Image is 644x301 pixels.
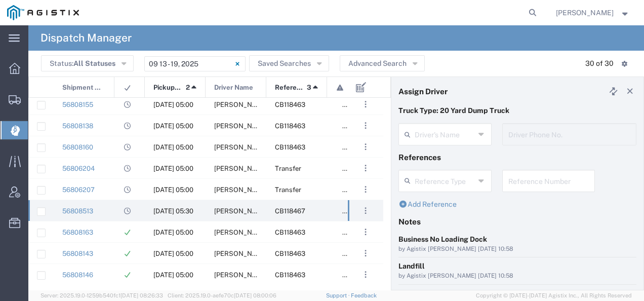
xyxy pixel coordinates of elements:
[555,7,630,19] button: [PERSON_NAME]
[398,153,636,162] h4: References
[398,261,636,272] div: Landfill
[340,55,425,71] button: Advanced Search
[214,207,269,215] span: Jihtan Singh
[358,268,373,282] button: ...
[73,59,115,67] span: All Statuses
[153,165,193,172] span: 09/15/2025, 05:00
[62,271,93,279] a: 56808146
[585,58,614,69] div: 30 of 30
[365,269,367,281] span: . . .
[275,271,305,279] span: CB118463
[7,5,79,20] img: logo
[556,7,614,18] span: Jessica Carr
[153,207,193,215] span: 09/15/2025, 05:30
[398,87,448,96] h4: Assign Driver
[214,229,269,236] span: Jorge Morales
[62,250,93,257] a: 56808143
[275,165,301,172] span: Transfer
[275,186,301,194] span: Transfer
[398,200,457,208] a: Add Reference
[358,97,373,111] button: ...
[153,122,193,130] span: 09/15/2025, 05:00
[153,77,182,98] span: Pickup Date and Time
[153,271,193,279] span: 09/15/2025, 05:00
[398,217,636,226] h4: Notes
[365,162,367,174] span: . . .
[275,122,305,130] span: CB118463
[358,119,373,133] button: ...
[62,143,93,151] a: 56808160
[249,55,329,71] button: Saved Searches
[120,292,163,298] span: [DATE] 08:26:33
[365,226,367,238] span: . . .
[214,143,269,151] span: Fabian Sierra
[214,101,269,108] span: Pedro Campos
[153,250,193,257] span: 09/15/2025, 05:00
[234,292,276,298] span: [DATE] 08:00:06
[214,250,269,257] span: Victor Arechiga
[41,55,134,71] button: Status:All Statuses
[307,77,311,98] span: 3
[365,98,367,110] span: . . .
[186,77,190,98] span: 2
[358,140,373,154] button: ...
[62,165,95,172] a: 56806204
[62,207,93,215] a: 56808513
[153,143,193,151] span: 09/15/2025, 05:00
[365,120,367,132] span: . . .
[476,291,632,300] span: Copyright © [DATE]-[DATE] Agistix Inc., All Rights Reserved
[351,292,377,298] a: Feedback
[62,101,93,108] a: 56808155
[214,165,269,172] span: Oscar Cisneros
[398,105,636,116] p: Truck Type: 20 Yard Dump Truck
[41,25,132,51] h4: Dispatch Manager
[326,292,351,298] a: Support
[365,205,367,217] span: . . .
[153,101,193,108] span: 09/15/2025, 05:00
[62,229,93,236] a: 56808163
[153,186,193,194] span: 09/15/2025, 05:00
[398,234,636,245] div: Business No Loading Dock
[168,292,276,298] span: Client: 2025.19.0-aefe70c
[275,207,305,215] span: CB118467
[62,186,95,194] a: 56806207
[275,101,305,108] span: CB118463
[275,229,305,236] span: CB118463
[62,122,93,130] a: 56808138
[153,229,193,236] span: 09/15/2025, 05:00
[214,122,269,130] span: Gabriel Gutierrez
[62,77,103,98] span: Shipment No.
[41,292,163,298] span: Server: 2025.19.0-1259b540fc1
[275,143,305,151] span: CB118463
[398,272,636,281] div: by Agistix [PERSON_NAME] [DATE] 10:58
[275,250,305,257] span: CB118463
[358,182,373,197] button: ...
[398,245,636,254] div: by Agistix [PERSON_NAME] [DATE] 10:58
[358,225,373,239] button: ...
[365,247,367,259] span: . . .
[358,204,373,218] button: ...
[214,77,253,98] span: Driver Name
[214,271,269,279] span: Antonio Godinez
[365,183,367,196] span: . . .
[358,161,373,175] button: ...
[275,77,303,98] span: Reference
[358,246,373,260] button: ...
[214,186,269,194] span: Varun Taneja
[365,141,367,153] span: . . .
